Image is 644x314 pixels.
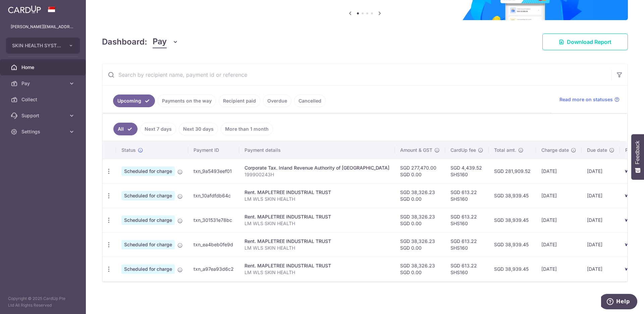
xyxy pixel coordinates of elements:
td: txn_9a5493eef01 [188,159,239,183]
td: [DATE] [536,208,582,232]
p: [PERSON_NAME][EMAIL_ADDRESS][DOMAIN_NAME] [11,23,75,30]
td: [DATE] [536,159,582,183]
span: Download Report [567,38,611,46]
td: [DATE] [582,232,620,257]
td: [DATE] [536,183,582,208]
p: LM WLS SKIN HEALTH [245,196,389,202]
span: Status [121,147,136,153]
span: Scheduled for charge [121,191,175,200]
span: Due date [587,147,607,153]
div: Rent. MAPLETREE INDUSTRIAL TRUST [245,238,389,245]
span: Scheduled for charge [121,264,175,274]
th: Payment ID [188,141,239,159]
span: CardUp fee [450,147,476,153]
button: SKIN HEALTH SYSTEM PTE LTD [6,38,80,54]
td: [DATE] [582,208,620,232]
div: Rent. MAPLETREE INDUSTRIAL TRUST [245,189,389,196]
td: SGD 277,470.00 SGD 0.00 [395,159,445,183]
span: Pay [21,80,66,87]
td: SGD 613.22 SHS160 [445,232,489,257]
td: SGD 38,939.45 [489,257,536,281]
a: Next 7 days [140,123,176,135]
td: [DATE] [582,257,620,281]
a: All [113,123,138,135]
span: Support [21,112,66,119]
td: SGD 613.22 SHS160 [445,208,489,232]
td: txn_ea4beb0fe9d [188,232,239,257]
img: Bank Card [622,167,635,175]
td: SGD 38,326.23 SGD 0.00 [395,232,445,257]
button: Pay [153,36,178,48]
span: Scheduled for charge [121,215,175,225]
img: Bank Card [622,192,635,200]
span: Scheduled for charge [121,240,175,249]
td: SGD 38,939.45 [489,232,536,257]
a: Cancelled [294,95,326,107]
td: txn_10afdfdb64c [188,183,239,208]
div: Rent. MAPLETREE INDUSTRIAL TRUST [245,262,389,269]
p: LM WLS SKIN HEALTH [245,220,389,227]
a: Next 30 days [179,123,218,135]
td: SGD 38,939.45 [489,183,536,208]
span: Collect [21,96,66,103]
span: Amount & GST [400,147,432,153]
img: CardUp [8,5,41,13]
td: SGD 38,326.23 SGD 0.00 [395,183,445,208]
a: More than 1 month [221,123,273,135]
a: Upcoming [113,95,155,107]
td: SGD 613.22 SHS160 [445,257,489,281]
span: Total amt. [494,147,516,153]
span: Charge date [541,147,569,153]
span: Pay [153,36,167,48]
td: SGD 38,939.45 [489,208,536,232]
th: Payment details [239,141,395,159]
a: Download Report [542,34,628,50]
td: SGD 281,909.52 [489,159,536,183]
span: SKIN HEALTH SYSTEM PTE LTD [12,42,62,49]
img: Bank Card [622,241,635,249]
span: Home [21,64,66,71]
td: SGD 613.22 SHS160 [445,183,489,208]
span: Read more on statuses [559,96,613,103]
a: Payments on the way [158,95,216,107]
iframe: Opens a widget where you can find more information [601,294,637,311]
p: LM WLS SKIN HEALTH [245,245,389,251]
p: 199900243H [245,171,389,178]
h4: Dashboard: [102,36,147,48]
td: [DATE] [582,159,620,183]
a: Read more on statuses [559,96,620,103]
span: Feedback [635,141,641,164]
span: Settings [21,128,66,135]
td: SGD 38,326.23 SGD 0.00 [395,208,445,232]
a: Recipient paid [219,95,260,107]
td: [DATE] [536,232,582,257]
td: txn_301531e78bc [188,208,239,232]
td: txn_a97ea93d6c2 [188,257,239,281]
td: SGD 4,439.52 SHS160 [445,159,489,183]
button: Feedback - Show survey [631,134,644,180]
img: Bank Card [622,216,635,224]
td: [DATE] [582,183,620,208]
td: SGD 38,326.23 SGD 0.00 [395,257,445,281]
div: Rent. MAPLETREE INDUSTRIAL TRUST [245,213,389,220]
input: Search by recipient name, payment id or reference [102,64,611,85]
a: Overdue [263,95,291,107]
img: Bank Card [622,265,635,273]
span: Scheduled for charge [121,167,175,176]
td: [DATE] [536,257,582,281]
p: LM WLS SKIN HEALTH [245,269,389,276]
div: Corporate Tax. Inland Revenue Authority of [GEOGRAPHIC_DATA] [245,165,389,171]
